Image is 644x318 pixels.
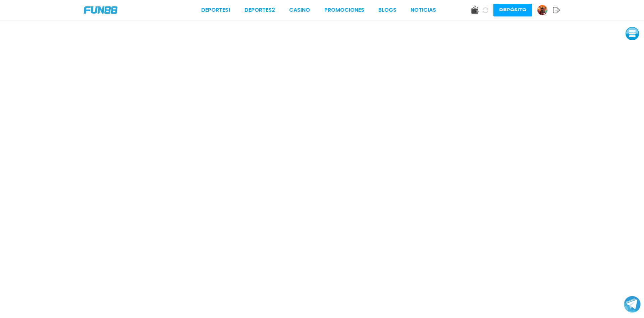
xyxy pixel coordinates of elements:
[624,296,641,313] button: Join telegram channel
[324,6,364,14] a: Promociones
[537,5,547,15] img: Avatar
[378,6,396,14] a: BLOGS
[537,5,553,15] a: Avatar
[411,6,436,14] a: NOTICIAS
[201,6,230,14] a: Deportes1
[84,6,117,14] img: Company Logo
[289,6,310,14] a: CASINO
[245,6,275,14] a: Deportes2
[493,4,532,16] button: Depósito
